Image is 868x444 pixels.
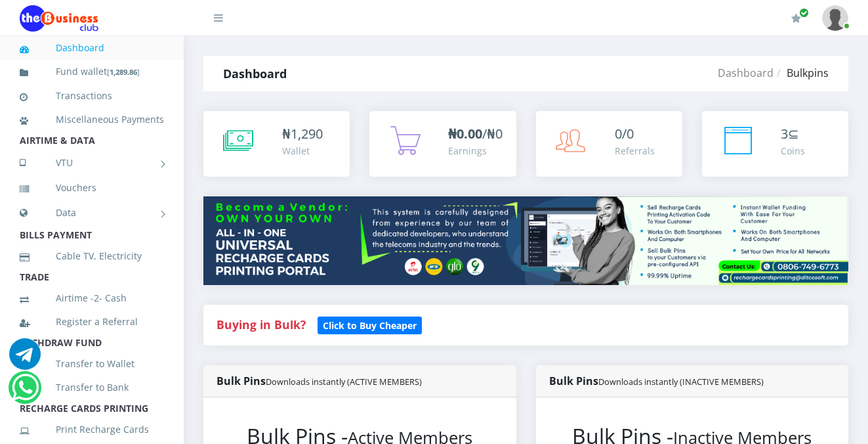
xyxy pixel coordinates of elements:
div: ₦ [282,124,323,144]
a: Miscellaneous Payments [20,104,164,135]
span: Renew/Upgrade Subscription [799,8,809,18]
span: 1,290 [291,125,323,143]
small: Downloads instantly (INACTIVE MEMBERS) [598,376,764,388]
a: 0/0 Referrals [536,111,682,177]
strong: Bulk Pins [217,374,422,388]
a: Cable TV, Electricity [20,241,164,271]
div: Coins [781,144,805,158]
a: Fund wallet[1,289.86] [20,56,164,87]
a: Chat for support [12,382,39,403]
img: User [822,5,848,31]
a: Click to Buy Cheaper [318,317,422,332]
div: Referrals [615,144,655,158]
i: Renew/Upgrade Subscription [791,13,801,24]
img: Logo [20,5,98,32]
a: Dashboard [718,66,774,80]
li: Bulkpins [774,65,829,81]
a: Transfer to Wallet [20,349,164,379]
a: Vouchers [20,173,164,203]
strong: Buying in Bulk? [217,317,306,332]
a: ₦1,290 Wallet [203,111,350,177]
div: Wallet [282,144,323,158]
span: /₦0 [448,125,503,143]
small: Downloads instantly (ACTIVE MEMBERS) [266,376,422,388]
a: Data [20,196,164,229]
small: [ ] [107,67,140,77]
a: Transfer to Bank [20,372,164,403]
span: 3 [781,125,788,143]
div: Earnings [448,144,503,158]
a: Transactions [20,81,164,111]
a: Chat for support [9,348,41,370]
a: Register a Referral [20,307,164,337]
strong: Dashboard [223,66,287,81]
strong: Bulk Pins [549,374,764,388]
b: Click to Buy Cheaper [323,319,417,332]
a: ₦0.00/₦0 Earnings [369,111,516,177]
img: multitenant_rcp.png [203,196,848,285]
a: Dashboard [20,33,164,63]
a: VTU [20,146,164,179]
span: 0/0 [615,125,634,143]
b: ₦0.00 [448,125,482,143]
b: 1,289.86 [110,67,137,77]
a: Airtime -2- Cash [20,283,164,313]
div: ⊆ [781,124,805,144]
